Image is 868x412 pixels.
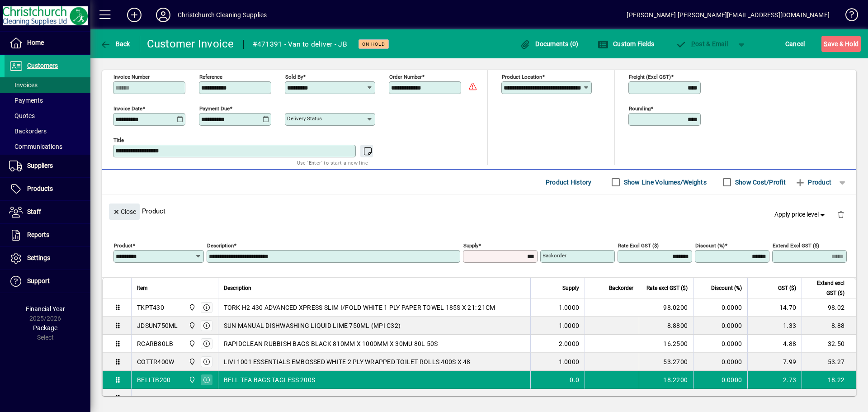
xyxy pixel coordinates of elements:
[107,207,142,215] app-page-header-button: Close
[559,303,580,312] span: 1.0000
[542,252,566,259] mat-label: Backorder
[27,62,58,69] span: Customers
[675,40,728,47] span: ost & Email
[733,178,786,187] label: Show Cost/Profit
[137,339,173,348] div: RCARB80LB
[627,8,830,22] div: [PERSON_NAME] [PERSON_NAME][EMAIL_ADDRESS][DOMAIN_NAME]
[5,108,90,123] a: Quotes
[646,283,688,293] span: Rate excl GST ($)
[645,321,688,330] div: 8.8800
[5,32,90,54] a: Home
[783,36,807,52] button: Cancel
[27,208,41,215] span: Staff
[27,185,53,192] span: Products
[27,231,49,238] span: Reports
[5,93,90,108] a: Payments
[178,8,267,22] div: Christchurch Cleaning Supplies
[224,357,471,366] span: LIVI 1001 ESSENTIALS EMBOSSED WHITE 2 PLY WRAPPED TOILET ROLLS 400S X 48
[297,157,368,168] mat-hint: Use 'Enter' to start a new line
[693,335,747,353] td: 0.0000
[747,317,802,335] td: 1.33
[137,283,148,293] span: Item
[618,242,659,249] mat-label: Rate excl GST ($)
[224,375,316,384] span: BELL TEA BAGS TAGLESS 200S
[839,2,857,31] a: Knowledge Base
[518,36,581,52] button: Documents (0)
[27,39,44,46] span: Home
[693,317,747,335] td: 0.0000
[199,74,222,80] mat-label: Reference
[807,278,844,298] span: Extend excl GST ($)
[224,283,251,293] span: Description
[147,37,234,51] div: Customer Invoice
[562,283,579,293] span: Supply
[645,339,688,348] div: 16.2500
[629,105,651,112] mat-label: Rounding
[137,321,178,330] div: JDSUN750ML
[570,375,579,384] span: 0.0
[5,178,90,200] a: Products
[113,137,124,143] mat-label: Title
[102,194,856,227] div: Product
[802,317,856,335] td: 8.88
[693,371,747,389] td: 0.0000
[5,123,90,139] a: Backorders
[645,303,688,312] div: 98.0200
[27,254,50,261] span: Settings
[285,74,303,80] mat-label: Sold by
[691,40,695,47] span: P
[113,74,150,80] mat-label: Invoice number
[463,242,478,249] mat-label: Supply
[207,242,234,249] mat-label: Description
[5,247,90,270] a: Settings
[821,36,861,52] button: Save & Hold
[747,335,802,353] td: 4.88
[9,143,62,150] span: Communications
[747,298,802,317] td: 14.70
[693,298,747,317] td: 0.0000
[33,324,57,331] span: Package
[542,174,595,190] button: Product History
[287,115,322,122] mat-label: Delivery status
[5,155,90,177] a: Suppliers
[113,204,136,219] span: Close
[802,371,856,389] td: 18.22
[114,242,132,249] mat-label: Product
[186,303,197,313] span: Christchurch Cleaning Supplies Ltd
[747,353,802,371] td: 7.99
[693,353,747,371] td: 0.0000
[774,210,827,219] span: Apply price level
[149,7,178,23] button: Profile
[695,242,725,249] mat-label: Discount (%)
[559,339,580,348] span: 2.0000
[186,321,197,331] span: Christchurch Cleaning Supplies Ltd
[824,40,827,47] span: S
[824,37,859,51] span: ave & Hold
[137,375,170,384] div: BELLTB200
[520,40,579,47] span: Documents (0)
[785,37,805,51] span: Cancel
[629,74,671,80] mat-label: Freight (excl GST)
[778,283,796,293] span: GST ($)
[224,321,401,330] span: SUN MANUAL DISHWASHING LIQUID LIME 750ML (MPI C32)
[830,210,852,218] app-page-header-button: Delete
[224,303,495,312] span: TORK H2 430 ADVANCED XPRESS SLIM I/FOLD WHITE 1 PLY PAPER TOWEL 185S X 21: 21CM
[802,353,856,371] td: 53.27
[546,175,592,189] span: Product History
[253,37,347,52] div: #471391 - Van to deliver - JB
[186,375,197,385] span: Christchurch Cleaning Supplies Ltd
[773,242,819,249] mat-label: Extend excl GST ($)
[5,270,90,293] a: Support
[9,128,47,135] span: Backorders
[137,357,174,366] div: COTTR400W
[224,339,438,348] span: RAPIDCLEAN RUBBISH BAGS BLACK 810MM X 1000MM X 30MU 80L 50S
[109,204,140,220] button: Close
[5,139,90,154] a: Communications
[559,321,580,330] span: 1.0000
[609,283,633,293] span: Backorder
[113,105,142,112] mat-label: Invoice date
[5,224,90,246] a: Reports
[27,162,53,169] span: Suppliers
[802,298,856,317] td: 98.02
[389,74,422,80] mat-label: Order number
